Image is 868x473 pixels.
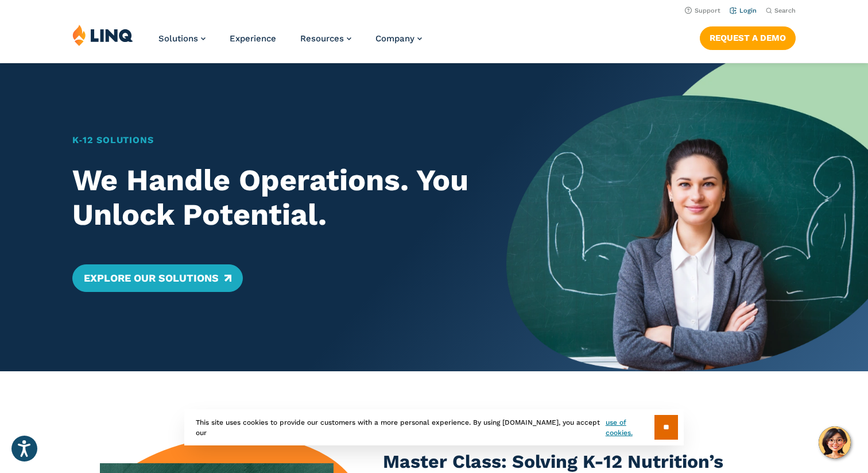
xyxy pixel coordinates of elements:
[730,7,757,14] a: Login
[158,33,206,44] a: Solutions
[766,6,796,15] button: Open Search Bar
[506,63,868,371] img: Home Banner
[300,33,351,44] a: Resources
[375,33,422,44] a: Company
[158,33,198,44] span: Solutions
[184,409,684,445] div: This site uses cookies to provide our customers with a more personal experience. By using [DOMAIN...
[72,264,243,292] a: Explore Our Solutions
[72,133,471,147] h1: K‑12 Solutions
[72,24,133,46] img: LINQ | K‑12 Software
[72,163,471,232] h2: We Handle Operations. You Unlock Potential.
[700,24,796,49] nav: Button Navigation
[300,33,344,44] span: Resources
[685,7,720,14] a: Support
[158,24,422,62] nav: Primary Navigation
[375,33,414,44] span: Company
[606,417,654,438] a: use of cookies.
[230,33,276,44] a: Experience
[700,26,796,49] a: Request a Demo
[774,7,796,14] span: Search
[819,426,851,459] button: Hello, have a question? Let’s chat.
